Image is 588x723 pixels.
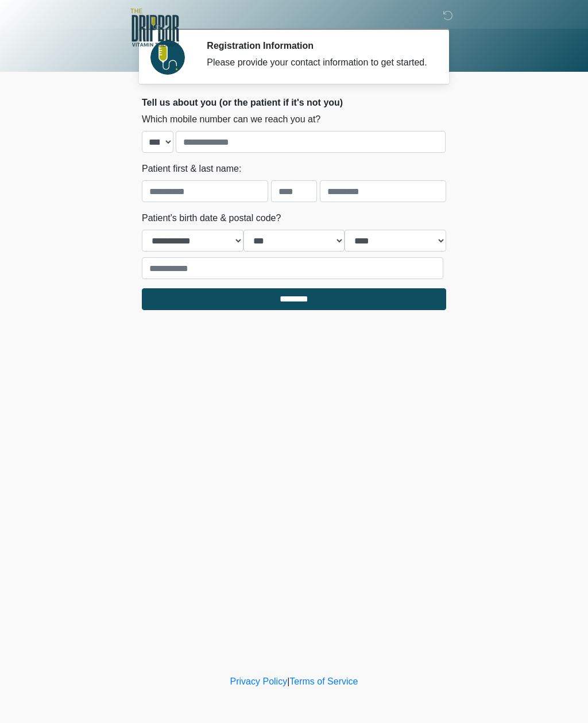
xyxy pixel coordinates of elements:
[150,40,185,75] img: Agent Avatar
[207,56,429,69] div: Please provide your contact information to get started.
[142,211,281,225] label: Patient's birth date & postal code?
[230,676,288,686] a: Privacy Policy
[289,676,358,686] a: Terms of Service
[142,162,241,176] label: Patient first & last name:
[142,113,320,126] label: Which mobile number can we reach you at?
[287,676,289,686] a: |
[142,97,446,108] h2: Tell us about you (or the patient if it's not you)
[130,9,179,47] img: The DRIPBaR - Alamo Ranch SATX Logo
